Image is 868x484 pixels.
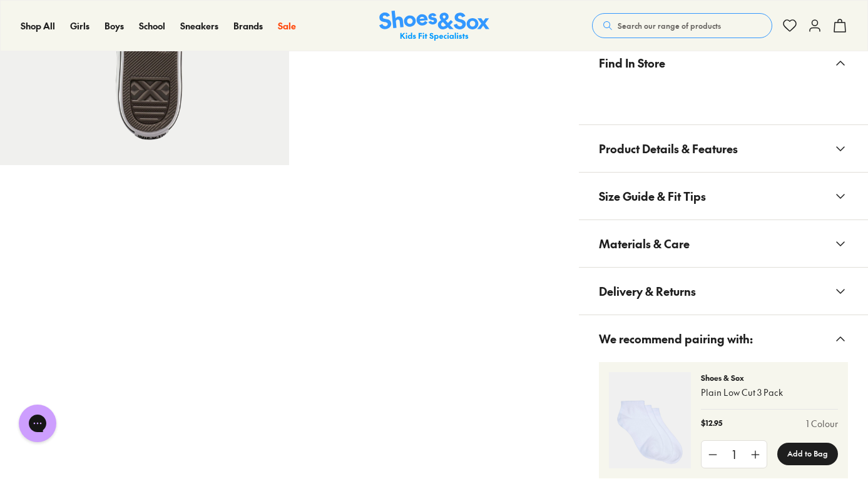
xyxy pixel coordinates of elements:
a: 1 Colour [806,417,838,430]
a: Sale [278,19,296,33]
a: School [139,19,165,33]
span: Product Details & Features [599,130,738,167]
p: Plain Low Cut 3 Pack [701,386,838,399]
a: Boys [105,19,124,33]
span: Size Guide & Fit Tips [599,178,706,214]
button: Add to Bag [777,443,838,465]
img: 4-356389_1 [609,372,691,468]
a: Sneakers [180,19,218,33]
iframe: Gorgias live chat messenger [13,400,63,446]
button: Product Details & Features [579,125,868,172]
span: Search our range of products [618,20,721,31]
a: Shop All [21,19,55,33]
span: Sale [278,19,296,32]
span: Boys [105,19,124,32]
span: Shop All [21,19,55,32]
a: Brands [233,19,263,33]
button: Materials & Care [579,220,868,267]
button: Find In Store [579,39,868,86]
button: Search our range of products [592,13,772,38]
span: Materials & Care [599,225,690,262]
span: Find In Store [599,44,665,81]
span: Brands [233,19,263,32]
button: Delivery & Returns [579,268,868,315]
span: Sneakers [180,19,218,32]
a: Girls [70,19,89,33]
span: We recommend pairing with: [599,320,753,357]
div: 1 [724,441,744,468]
span: School [139,19,165,32]
span: Delivery & Returns [599,273,696,310]
a: Shoes & Sox [379,11,489,41]
button: We recommend pairing with: [579,315,868,362]
p: Shoes & Sox [701,372,838,383]
iframe: Find in Store [599,86,848,109]
span: Girls [70,19,89,32]
p: $12.95 [701,417,722,430]
button: Size Guide & Fit Tips [579,173,868,219]
img: SNS_Logo_Responsive.svg [379,11,489,41]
